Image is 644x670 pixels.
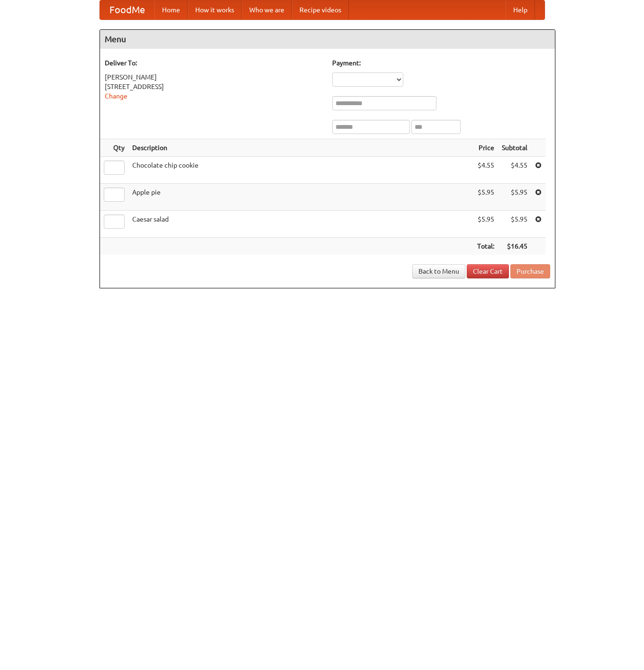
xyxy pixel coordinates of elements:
[128,139,473,157] th: Description
[105,72,323,82] div: [PERSON_NAME]
[105,92,127,100] a: Change
[498,157,531,184] td: $4.55
[498,211,531,238] td: $5.95
[100,30,555,49] h4: Menu
[473,238,498,255] th: Total:
[498,184,531,211] td: $5.95
[128,211,473,238] td: Caesar salad
[100,0,154,19] a: FoodMe
[467,264,509,278] a: Clear Cart
[473,211,498,238] td: $5.95
[473,157,498,184] td: $4.55
[100,139,128,157] th: Qty
[332,58,550,68] h5: Payment:
[188,0,242,19] a: How it works
[473,139,498,157] th: Price
[105,82,323,91] div: [STREET_ADDRESS]
[292,0,349,19] a: Recipe videos
[105,58,323,68] h5: Deliver To:
[242,0,292,19] a: Who we are
[412,264,465,278] a: Back to Menu
[498,139,531,157] th: Subtotal
[510,264,550,278] button: Purchase
[154,0,188,19] a: Home
[128,184,473,211] td: Apple pie
[128,157,473,184] td: Chocolate chip cookie
[473,184,498,211] td: $5.95
[506,0,535,19] a: Help
[498,238,531,255] th: $16.45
